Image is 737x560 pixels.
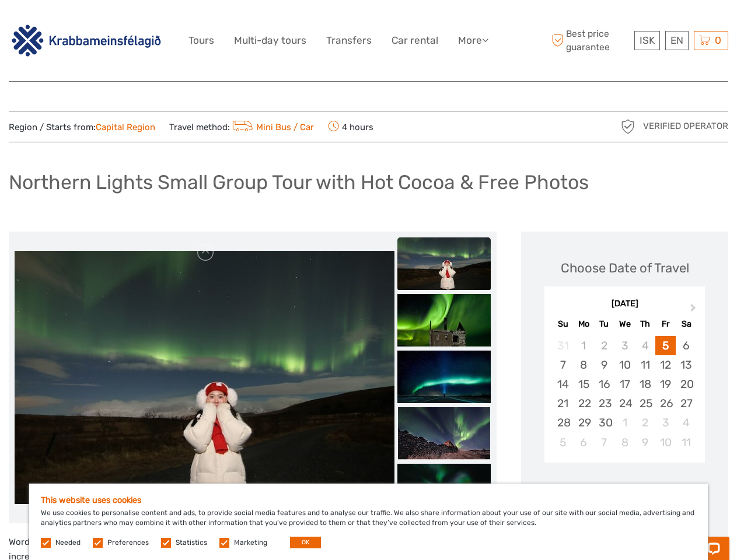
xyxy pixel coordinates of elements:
img: 01b187024c8e42199293787bd472be4e_slider_thumbnail.jpg [397,407,491,460]
div: Choose Wednesday, September 17th, 2025 [614,374,635,394]
span: ISK [640,34,655,46]
img: verified_operator_grey_128.png [619,117,637,136]
div: Choose Sunday, September 21st, 2025 [553,394,573,413]
div: Choose Sunday, September 28th, 2025 [553,413,573,432]
div: Choose Saturday, September 27th, 2025 [676,394,696,413]
button: OK [290,537,321,548]
div: Choose Thursday, October 9th, 2025 [635,433,655,452]
div: Choose Saturday, September 6th, 2025 [676,336,696,355]
div: Choose Thursday, September 11th, 2025 [635,355,655,374]
div: We [614,316,635,332]
h1: Northern Lights Small Group Tour with Hot Cocoa & Free Photos [9,170,589,194]
div: Choose Monday, September 8th, 2025 [574,355,594,374]
p: Chat now [16,20,132,30]
div: Choose Monday, September 29th, 2025 [574,413,594,432]
a: Transfers [326,32,372,49]
div: Choose Friday, September 12th, 2025 [655,355,676,374]
div: [DATE] [544,298,705,310]
div: Choose Monday, September 22nd, 2025 [574,394,594,413]
div: Choose Wednesday, October 1st, 2025 [614,413,635,432]
div: month 2025-09 [548,336,701,452]
div: Choose Saturday, October 4th, 2025 [676,413,696,432]
img: bb7a6dbc640d46aabaa5423fca910887_slider_thumbnail.jpg [397,351,491,403]
div: Not available Monday, September 1st, 2025 [574,336,594,355]
span: Travel method: [169,118,314,135]
label: Marketing [234,538,267,548]
div: Choose Tuesday, October 7th, 2025 [594,433,614,452]
span: Verified Operator [643,120,728,132]
img: 526ec71d5edc47d28292c8a074dd1beb_slider_thumbnail.jpg [397,237,491,290]
div: Choose Friday, September 26th, 2025 [655,394,676,413]
span: Region / Starts from: [9,121,155,134]
button: Open LiveChat chat widget [134,18,148,32]
img: 5c664111b7b64f21ae228e5095a4fe38_slider_thumbnail.jpg [397,464,491,516]
div: We use cookies to personalise content and ads, to provide social media features and to analyse ou... [29,484,708,560]
div: Choose Friday, October 10th, 2025 [655,433,676,452]
div: Choose Friday, September 5th, 2025 [655,336,676,355]
div: Choose Sunday, September 7th, 2025 [553,355,573,374]
div: Choose Tuesday, September 23rd, 2025 [594,394,614,413]
div: Choose Tuesday, September 30th, 2025 [594,413,614,432]
div: Su [553,316,573,332]
div: Choose Saturday, October 11th, 2025 [676,433,696,452]
div: Tu [594,316,614,332]
div: Sa [676,316,696,332]
img: 46147ee86efc4724a1ec950ea5999eab_slider_thumbnail.jpg [397,294,491,346]
div: Choose Tuesday, September 16th, 2025 [594,374,614,394]
a: Mini Bus / Car [230,122,314,132]
div: Not available Thursday, September 4th, 2025 [635,336,655,355]
img: 3142-b3e26b51-08fe-4449-b938-50ec2168a4a0_logo_big.png [9,23,164,58]
div: Not available Tuesday, September 2nd, 2025 [594,336,614,355]
div: Choose Monday, October 6th, 2025 [574,433,594,452]
div: Choose Tuesday, September 9th, 2025 [594,355,614,374]
div: Choose Thursday, September 18th, 2025 [635,374,655,394]
label: Preferences [107,538,149,548]
h5: This website uses cookies [41,495,696,505]
a: More [458,32,488,49]
span: 4 hours [328,118,373,135]
span: 0 [713,34,723,46]
a: Car rental [392,32,438,49]
label: Needed [55,538,81,548]
div: Choose Wednesday, October 8th, 2025 [614,433,635,452]
div: Not available Wednesday, September 3rd, 2025 [614,336,635,355]
div: Choose Sunday, September 14th, 2025 [553,374,573,394]
div: Choose Friday, October 3rd, 2025 [655,413,676,432]
div: Choose Thursday, October 2nd, 2025 [635,413,655,432]
div: Fr [655,316,676,332]
img: 526ec71d5edc47d28292c8a074dd1beb_main_slider.jpg [15,251,394,504]
div: Th [635,316,655,332]
div: Choose Date of Travel [561,259,689,277]
div: Choose Wednesday, September 10th, 2025 [614,355,635,374]
span: Best price guarantee [549,27,631,53]
div: Choose Sunday, October 5th, 2025 [553,433,573,452]
button: Next Month [685,301,704,320]
a: Tours [188,32,214,49]
div: Choose Wednesday, September 24th, 2025 [614,394,635,413]
div: Choose Saturday, September 20th, 2025 [676,374,696,394]
label: Statistics [176,538,207,548]
div: Choose Thursday, September 25th, 2025 [635,394,655,413]
div: Choose Saturday, September 13th, 2025 [676,355,696,374]
a: Multi-day tours [234,32,306,49]
div: Mo [574,316,594,332]
div: Not available Sunday, August 31st, 2025 [553,336,573,355]
a: Capital Region [96,122,155,132]
div: EN [665,31,689,50]
div: Choose Monday, September 15th, 2025 [574,374,594,394]
div: Choose Friday, September 19th, 2025 [655,374,676,394]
